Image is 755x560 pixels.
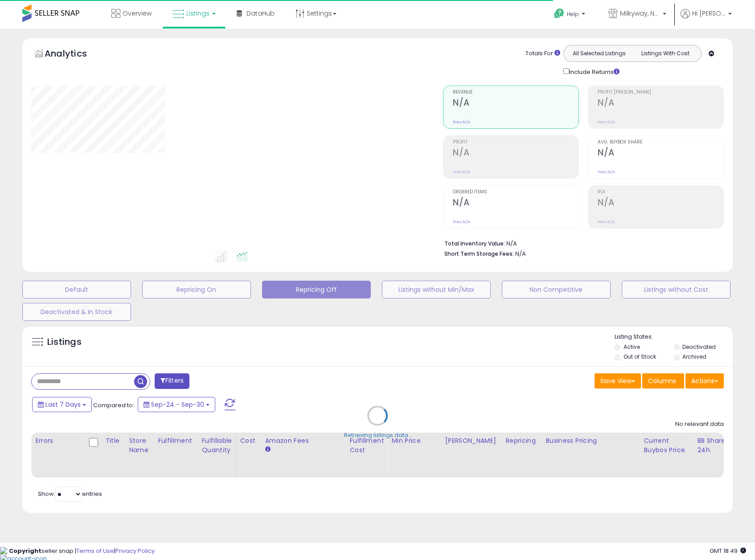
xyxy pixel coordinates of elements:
[453,219,470,225] small: Prev: N/A
[453,197,579,209] h2: N/A
[453,147,579,159] h2: N/A
[246,9,275,18] span: DataHub
[444,250,514,258] b: Short Term Storage Fees:
[567,10,579,18] span: Help
[502,281,611,298] button: Non Competitive
[444,240,505,247] b: Total Inventory Value:
[453,90,579,95] span: Revenue
[262,281,371,298] button: Repricing Off
[453,190,579,195] span: Ordered Items
[453,98,579,110] h2: N/A
[598,169,615,175] small: Prev: N/A
[22,303,131,321] button: Deactivated & In Stock
[186,9,209,18] span: Listings
[453,119,470,125] small: Prev: N/A
[598,140,723,145] span: Avg. Buybox Share
[620,9,660,18] span: Milkyway, Nova & Co
[598,197,723,209] h2: N/A
[45,47,104,62] h5: Analytics
[598,98,723,110] h2: N/A
[525,49,560,58] div: Totals For
[123,9,152,18] span: Overview
[444,237,717,248] li: N/A
[554,8,565,19] i: Get Help
[382,281,491,298] button: Listings without Min/Max
[344,431,411,439] div: Retrieving listings data..
[598,90,723,95] span: Profit [PERSON_NAME]
[453,140,579,145] span: Profit
[453,169,470,175] small: Prev: N/A
[142,281,251,298] button: Repricing On
[598,147,723,159] h2: N/A
[632,48,698,59] button: Listings With Cost
[622,281,730,298] button: Listings without Cost
[547,1,594,29] a: Help
[681,9,732,29] a: Hi [PERSON_NAME]
[598,219,615,225] small: Prev: N/A
[598,190,723,195] span: ROI
[515,249,526,258] span: N/A
[22,281,131,298] button: Default
[566,48,632,59] button: All Selected Listings
[692,9,726,18] span: Hi [PERSON_NAME]
[598,119,615,125] small: Prev: N/A
[557,66,630,77] div: Include Returns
